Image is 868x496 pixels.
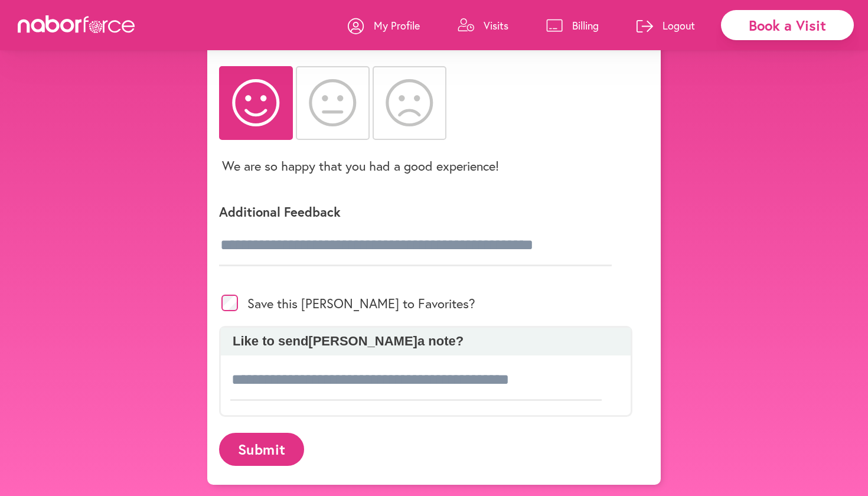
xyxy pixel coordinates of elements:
[637,8,695,43] a: Logout
[572,18,599,32] p: Billing
[348,8,420,43] a: My Profile
[219,203,632,220] p: Additional Feedback
[546,8,599,43] a: Billing
[458,8,508,43] a: Visits
[222,157,499,174] p: We are so happy that you had a good experience!
[227,334,625,349] p: Like to send [PERSON_NAME] a note?
[663,18,695,32] p: Logout
[219,433,304,465] button: Submit
[721,10,854,40] div: Book a Visit
[374,18,420,32] p: My Profile
[484,18,508,32] p: Visits
[219,280,632,326] div: Save this [PERSON_NAME] to Favorites?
